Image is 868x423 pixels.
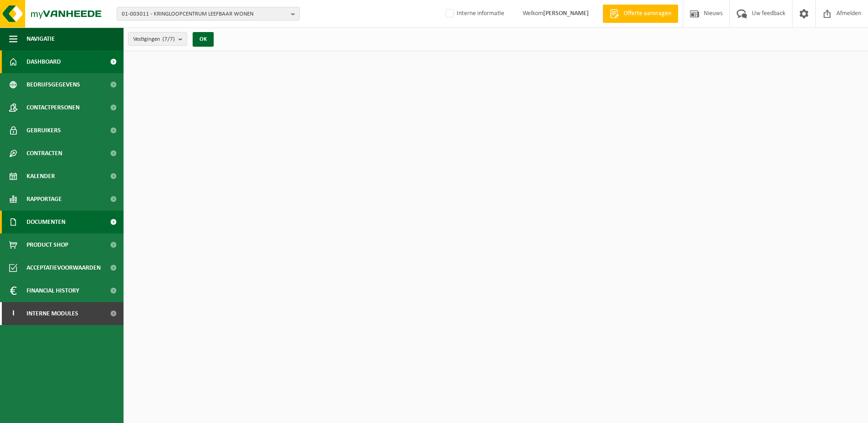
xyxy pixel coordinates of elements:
[27,165,55,188] span: Kalender
[128,32,187,46] button: Vestigingen(7/7)
[621,9,674,18] span: Offerte aanvragen
[193,32,214,47] button: OK
[27,233,68,256] span: Product Shop
[27,302,78,325] span: Interne modules
[162,36,175,42] count: (7/7)
[27,73,80,96] span: Bedrijfsgegevens
[543,10,589,17] strong: [PERSON_NAME]
[27,27,55,50] span: Navigatie
[444,7,504,21] label: Interne informatie
[133,33,175,46] span: Vestigingen
[27,279,79,302] span: Financial History
[27,188,62,211] span: Rapportage
[27,211,65,233] span: Documenten
[122,7,287,21] span: 01-003011 - KRINGLOOPCENTRUM LEEFBAAR WONEN
[117,7,300,21] button: 01-003011 - KRINGLOOPCENTRUM LEEFBAAR WONEN
[27,50,61,73] span: Dashboard
[27,96,80,119] span: Contactpersonen
[27,119,61,142] span: Gebruikers
[9,302,17,325] span: I
[27,256,101,279] span: Acceptatievoorwaarden
[603,5,678,23] a: Offerte aanvragen
[27,142,62,165] span: Contracten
